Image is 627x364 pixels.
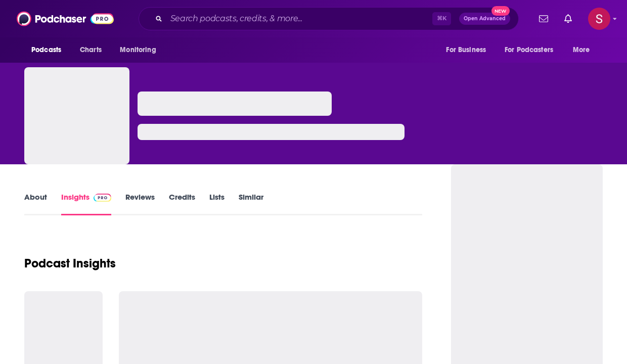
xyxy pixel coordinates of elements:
span: ⌘ K [432,12,451,25]
a: Lists [209,192,225,215]
a: Similar [239,192,263,215]
button: open menu [439,40,499,60]
img: Podchaser - Follow, Share and Rate Podcasts [17,9,114,28]
button: open menu [113,40,169,60]
a: About [24,192,47,215]
span: Monitoring [120,43,156,57]
span: New [491,6,510,16]
div: Search podcasts, credits, & more... [139,7,519,30]
img: Podchaser Pro [94,194,111,202]
span: Open Advanced [464,16,506,21]
button: Show profile menu [588,8,610,30]
span: For Business [446,43,486,57]
button: open menu [24,40,74,60]
h1: Podcast Insights [24,256,116,271]
span: Logged in as stephanie85546 [588,8,610,30]
span: More [573,43,590,57]
a: Show notifications dropdown [535,10,552,27]
span: Podcasts [31,43,61,57]
a: Charts [73,40,108,60]
input: Search podcasts, credits, & more... [166,11,432,27]
button: Open AdvancedNew [459,13,510,25]
a: Reviews [125,192,155,215]
span: Charts [80,43,102,57]
button: open menu [498,40,568,60]
a: Show notifications dropdown [560,10,576,27]
a: InsightsPodchaser Pro [61,192,111,215]
a: Credits [169,192,195,215]
span: For Podcasters [505,43,553,57]
img: User Profile [588,8,610,30]
button: open menu [566,40,603,60]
